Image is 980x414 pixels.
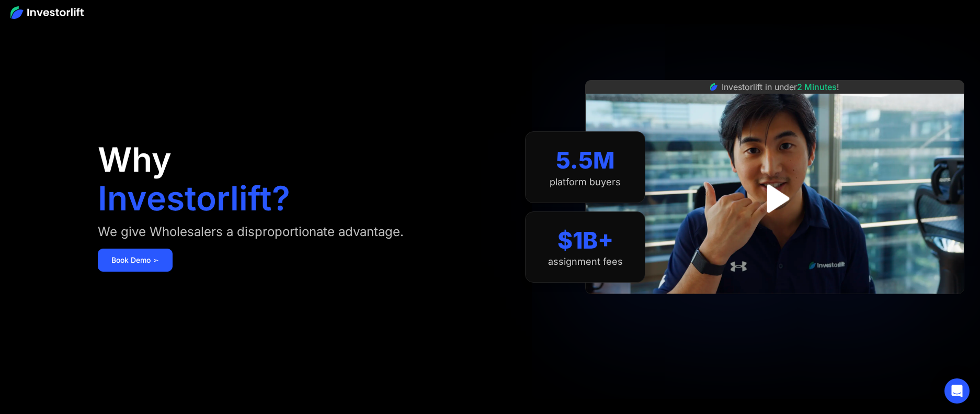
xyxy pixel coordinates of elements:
a: Book Demo ➢ [98,249,173,272]
div: We give Wholesalers a disproportionate advantage. [98,223,404,240]
div: $1B+ [557,227,613,254]
h1: Why [98,143,172,176]
span: 2 Minutes [797,82,837,92]
iframe: Customer reviews powered by Trustpilot [697,299,853,312]
h1: Investorlift? [98,182,290,215]
div: platform buyers [550,176,621,188]
div: assignment fees [548,256,623,267]
a: open lightbox [751,175,798,222]
div: Investorlift in under ! [722,81,839,93]
div: 5.5M [556,147,615,174]
div: Open Intercom Messenger [944,378,970,404]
